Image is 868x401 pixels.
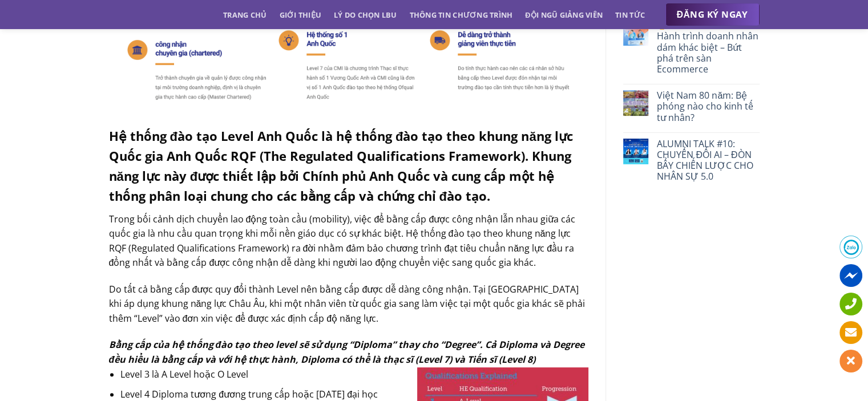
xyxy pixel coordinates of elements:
strong: Hệ thống đào tạo Level Anh Quốc là hệ thống đào tạo theo khung năng lực Quốc gia Anh Quốc RQF (Th... [109,127,573,205]
a: Trang chủ [223,5,267,25]
li: Level 3 là A Level hoặc O Level [120,367,588,382]
a: Việt Nam 80 năm: Bệ phóng nào cho kinh tế tư nhân? [657,90,759,123]
a: ĐĂNG KÝ NGAY [665,3,760,26]
a: Lý do chọn LBU [334,5,397,25]
a: Thông tin chương trình [410,5,513,25]
a: Đội ngũ giảng viên [525,5,603,25]
p: Trong bối cảnh dịch chuyển lao động toàn cầu (mobility), việc để bằng cấp được công nhận lẫn nhau... [109,212,588,270]
a: Tin tức [615,5,645,25]
p: Do tất cả bằng cấp được quy đổi thành Level nên bằng cấp được dễ dàng công nhận. Tại [GEOGRAPHIC_... [109,282,588,326]
span: ĐĂNG KÝ NGAY [677,7,748,22]
a: Alumni Talk #11: Hành trình doanh nhân dám khác biệt – Bứt phá trên sàn Ecommerce [657,20,759,75]
a: ALUMNI TALK #10: CHUYỂN ĐỔI AI – ĐÒN BẨY CHIẾN LƯỢC CHO NHÂN SỰ 5.0 [657,139,759,183]
em: Bằng cấp của hệ thống đào tạo theo level sẽ sử dụng “Diploma” thay cho “Degree”. Cả Diploma và De... [109,338,585,366]
a: Giới thiệu [279,5,321,25]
